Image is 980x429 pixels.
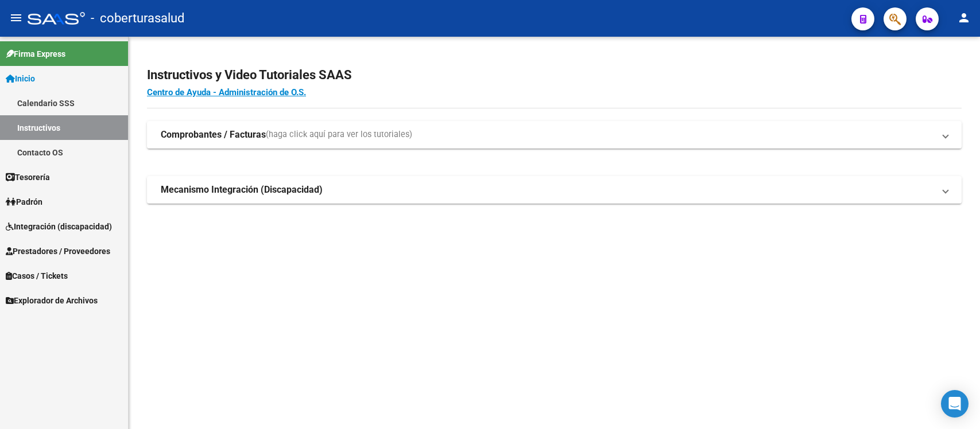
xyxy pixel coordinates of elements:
[6,171,50,184] span: Tesorería
[957,11,971,25] mat-icon: person
[6,270,68,282] span: Casos / Tickets
[9,11,23,25] mat-icon: menu
[266,128,412,141] span: (haga click aquí para ver los tutoriales)
[6,294,98,307] span: Explorador de Archivos
[161,128,266,141] strong: Comprobantes / Facturas
[147,87,306,97] a: Centro de Ayuda - Administración de O.S.
[941,390,969,418] div: Open Intercom Messenger
[6,48,65,60] span: Firma Express
[91,6,184,31] span: - coberturasalud
[6,220,112,233] span: Integración (discapacidad)
[147,64,962,86] h2: Instructivos y Video Tutoriales SAAS
[6,72,35,85] span: Inicio
[161,184,323,196] strong: Mecanismo Integración (Discapacidad)
[6,245,110,258] span: Prestadores / Proveedores
[6,196,42,208] span: Padrón
[147,121,962,149] mat-expansion-panel-header: Comprobantes / Facturas(haga click aquí para ver los tutoriales)
[147,176,962,204] mat-expansion-panel-header: Mecanismo Integración (Discapacidad)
